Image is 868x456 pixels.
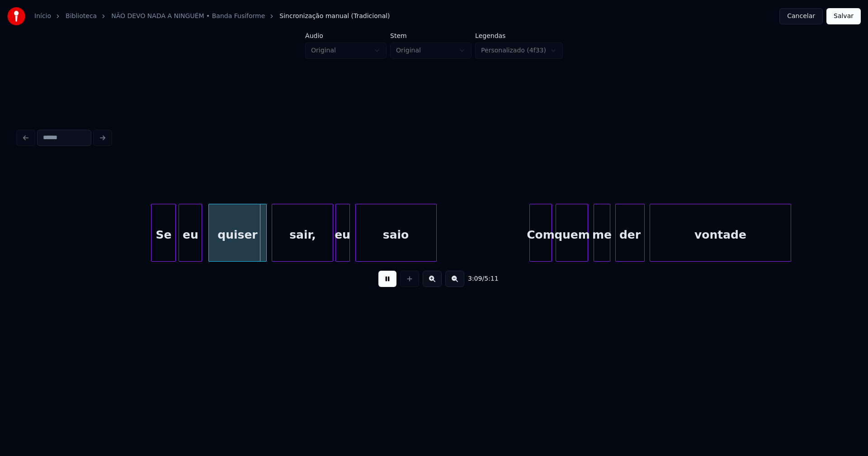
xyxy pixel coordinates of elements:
[34,12,51,21] a: Início
[305,33,387,39] label: Áudio
[468,274,490,283] div: /
[279,12,390,21] span: Sincronização manual (Tradicional)
[779,8,823,24] button: Cancelar
[475,33,563,39] label: Legendas
[826,8,861,24] button: Salvar
[34,12,390,21] nav: breadcrumb
[484,274,498,283] span: 5:11
[111,12,265,21] a: NÃO DEVO NADA A NINGUÉM • Banda Fusiforme
[7,7,25,25] img: youka
[468,274,482,283] span: 3:09
[66,12,97,21] a: Biblioteca
[390,33,472,39] label: Stem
